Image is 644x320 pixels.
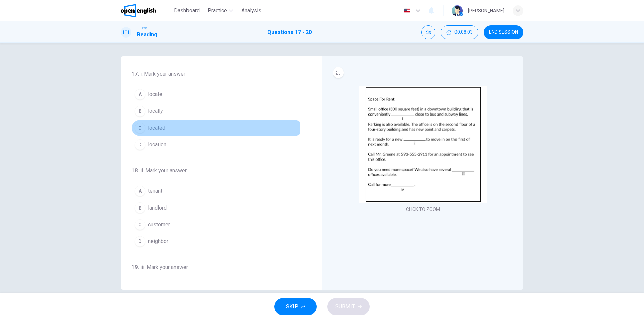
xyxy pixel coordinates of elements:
[148,124,165,132] span: located
[131,233,303,250] button: Dneighbor
[454,30,473,35] span: 00:08:03
[135,89,145,100] div: A
[241,7,261,15] span: Analysis
[135,236,145,247] div: D
[140,167,187,174] span: ii. Mark your answer
[359,86,487,203] img: undefined
[135,139,145,150] div: D
[140,264,188,270] span: iii. Mark your answer
[333,67,344,78] button: EXPAND
[121,4,156,17] img: OpenEnglish logo
[131,183,303,199] button: Atenant
[208,7,227,15] span: Practice
[148,221,170,229] span: customer
[148,187,162,195] span: tenant
[441,25,478,39] button: 00:08:03
[135,106,145,117] div: B
[131,103,303,120] button: Blocally
[148,107,163,115] span: locally
[121,4,171,17] a: OpenEnglish logo
[267,28,312,36] h1: Questions 17 - 20
[131,86,303,103] button: Alocate
[140,71,185,77] span: i. Mark your answer
[238,5,264,17] button: Analysis
[441,25,478,39] div: Hide
[148,204,167,212] span: landlord
[137,31,157,39] h1: Reading
[274,298,317,315] button: SKIP
[468,7,504,15] div: [PERSON_NAME]
[174,7,200,15] span: Dashboard
[421,25,435,39] div: Mute
[131,136,303,153] button: Dlocation
[148,237,168,245] span: neighbor
[135,123,145,133] div: C
[489,30,518,35] span: END SESSION
[131,167,139,174] span: 18 .
[403,8,411,13] img: en
[403,204,443,214] button: CLICK TO ZOOM
[131,216,303,233] button: Ccustomer
[171,5,202,17] button: Dashboard
[452,5,463,16] img: Profile picture
[131,120,303,136] button: Clocated
[135,202,145,213] div: B
[137,26,147,31] span: TOEIC®
[148,141,166,149] span: location
[148,90,162,98] span: locate
[286,302,298,311] span: SKIP
[131,71,139,77] span: 17 .
[484,25,523,39] button: END SESSION
[131,264,139,270] span: 19 .
[205,5,236,17] button: Practice
[131,199,303,216] button: Blandlord
[135,219,145,230] div: C
[135,186,145,196] div: A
